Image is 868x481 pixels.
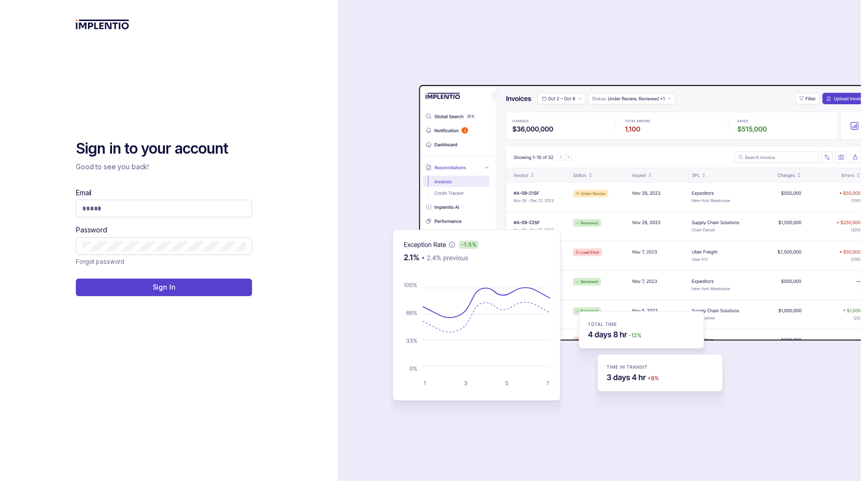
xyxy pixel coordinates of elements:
button: Sign In [76,278,252,296]
p: Sign In [152,282,175,292]
p: Forgot password [76,257,124,267]
label: Password [76,225,107,235]
label: Email [76,188,91,198]
p: Good to see you back! [76,162,252,172]
h2: Sign in to your account [76,139,252,159]
img: logo [76,20,129,29]
a: Link Forgot password [76,257,124,267]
